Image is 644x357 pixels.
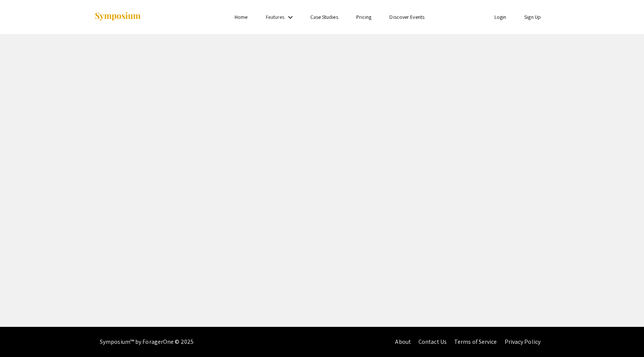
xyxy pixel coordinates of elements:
[389,14,424,20] a: Discover Events
[94,12,141,22] img: Symposium by ForagerOne
[494,14,507,20] a: Login
[266,14,285,20] a: Features
[100,327,194,357] div: Symposium™ by ForagerOne © 2025
[505,338,540,346] a: Privacy Policy
[356,14,372,20] a: Pricing
[395,338,411,346] a: About
[235,14,247,20] a: Home
[310,14,338,20] a: Case Studies
[418,338,447,346] a: Contact Us
[524,14,541,20] a: Sign Up
[286,13,295,22] mat-icon: Expand Features list
[454,338,497,346] a: Terms of Service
